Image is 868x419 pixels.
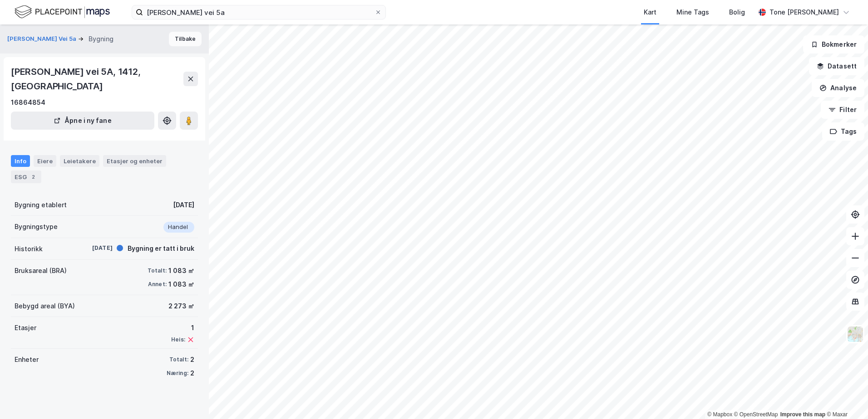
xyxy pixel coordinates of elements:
[15,244,43,254] div: Historikk
[167,370,188,377] div: Næring:
[707,411,732,418] a: Mapbox
[173,200,194,210] div: [DATE]
[34,155,56,167] div: Eiere
[15,301,75,312] div: Bebygd areal (BYA)
[148,267,167,274] div: Totalt:
[171,336,185,343] div: Heis:
[769,7,839,18] div: Tone [PERSON_NAME]
[168,265,194,276] div: 1 083 ㎡
[11,112,154,130] button: Åpne i ny fane
[822,122,864,141] button: Tags
[190,368,194,379] div: 2
[644,7,656,18] div: Kart
[168,301,194,312] div: 2 273 ㎡
[15,354,39,365] div: Enheter
[803,35,864,54] button: Bokmerker
[107,157,163,165] div: Etasjer og enheter
[190,354,194,365] div: 2
[148,281,167,288] div: Annet:
[168,279,194,290] div: 1 083 ㎡
[15,322,36,333] div: Etasjer
[11,155,30,167] div: Info
[847,326,864,343] img: Z
[171,322,194,333] div: 1
[169,32,202,46] button: Tilbake
[780,411,825,418] a: Improve this map
[60,155,99,167] div: Leietakere
[734,411,778,418] a: OpenStreetMap
[812,79,864,97] button: Analyse
[11,64,183,93] div: [PERSON_NAME] vei 5A, 1412, [GEOGRAPHIC_DATA]
[29,172,38,181] div: 2
[729,7,745,18] div: Bolig
[76,244,113,252] div: [DATE]
[89,34,113,44] div: Bygning
[809,57,864,75] button: Datasett
[821,101,864,119] button: Filter
[143,5,375,19] input: Søk på adresse, matrikkel, gårdeiere, leietakere eller personer
[823,375,868,419] iframe: Chat Widget
[676,7,709,18] div: Mine Tags
[128,243,194,254] div: Bygning er tatt i bruk
[15,265,67,276] div: Bruksareal (BRA)
[15,221,58,232] div: Bygningstype
[169,356,188,363] div: Totalt:
[7,34,78,44] button: [PERSON_NAME] Vei 5a
[11,97,45,108] div: 16864854
[11,171,41,183] div: ESG
[15,200,67,210] div: Bygning etablert
[15,4,110,20] img: logo.f888ab2527a4732fd821a326f86c7f29.svg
